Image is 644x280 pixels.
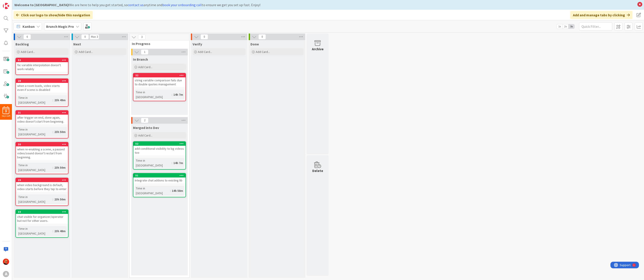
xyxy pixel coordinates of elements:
[18,210,68,213] div: 33
[135,90,172,99] div: Time in [GEOGRAPHIC_DATA]
[16,210,68,224] div: 33chat visible for organizer/operator but not for other users.
[133,174,186,183] div: 51Integrate chat addons to existing lib
[53,129,67,134] div: 23h 50m
[16,111,68,124] div: 31after trigger on end, done again, video doesn't start from beginning.
[16,79,68,93] div: 28when a room loads, video starts even if scene is disabled
[23,2,24,5] div: 1
[16,79,68,83] div: 28
[16,142,68,146] div: 30
[128,3,144,7] a: contact us
[16,214,68,224] div: chat visible for organizer/operator but not for other users.
[16,58,68,72] div: 53fix: variable interpolation doesn't work reliably
[135,74,186,77] div: 32
[53,229,53,233] span: :
[5,110,7,113] span: 9
[138,65,152,69] span: Add Card...
[16,146,68,160] div: when re-enabling a scene, a paused video/sound doesn't restart from beginning.
[23,24,35,29] span: Kanban
[141,118,148,123] span: 2
[172,161,172,165] span: :
[14,2,635,7] div: We are here to help you get started, so anytime and to ensure we get you set up fast. Enjoy!
[16,210,68,214] div: 33
[53,197,53,202] span: :
[133,77,186,87] div: string variable comparison fails due to double quotes management
[16,62,68,72] div: fix: variable interpolation doesn't work reliably
[138,133,152,137] span: Add Card...
[133,146,186,155] div: add conditional visibility to bg videos too
[17,194,53,204] div: Time in [GEOGRAPHIC_DATA]
[170,188,171,193] span: :
[250,42,259,46] span: Done
[135,174,186,177] div: 51
[579,22,612,30] input: Quick Filter...
[198,50,212,54] span: Add Card...
[172,92,172,97] span: :
[138,34,146,40] span: 3
[18,143,68,146] div: 30
[15,58,68,75] a: 53fix: variable interpolation doesn't work reliably
[17,95,53,105] div: Time in [GEOGRAPHIC_DATA]
[162,3,202,7] a: book your onboarding call
[91,36,98,38] div: Max 3
[563,24,568,29] span: 2x
[132,41,184,46] span: In Progress
[133,177,186,183] div: Integrate chat addons to existing lib
[18,179,68,182] div: 29
[15,42,29,46] span: Backlog
[16,83,68,93] div: when a room loads, video starts even if scene is disabled
[16,142,68,160] div: 30when re-enabling a scene, a paused video/sound doesn't restart from beginning.
[53,197,67,202] div: 23h 50m
[21,50,35,54] span: Add Card...
[172,161,184,165] div: 14h 7m
[17,127,53,137] div: Time in [GEOGRAPHIC_DATA]
[15,142,68,174] a: 30when re-enabling a scene, a paused video/sound doesn't restart from beginning.Time in [GEOGRAPH...
[3,271,9,277] div: A
[79,50,93,54] span: Add Card...
[18,111,68,114] div: 31
[16,115,68,124] div: after trigger on end, done again, video doesn't start from beginning.
[81,34,89,39] span: 0
[135,186,170,196] div: Time in [GEOGRAPHIC_DATA]
[133,125,159,130] span: Merged into Dev
[13,11,93,19] div: Click our logo to show/hide this navigation
[570,11,633,19] div: Add and manage tabs by clicking
[15,209,68,238] a: 33chat visible for organizer/operator but not for other users.Time in [GEOGRAPHIC_DATA]:23h 48m
[53,165,53,170] span: :
[312,46,324,52] div: Archive
[9,1,20,6] span: Support
[135,158,172,168] div: Time in [GEOGRAPHIC_DATA]
[23,34,31,39] span: 6
[53,98,53,103] span: :
[133,142,186,155] div: 52add conditional visibility to bg videos too
[14,3,69,7] b: Welcome to [GEOGRAPHIC_DATA]!
[53,229,67,233] div: 23h 48m
[133,73,186,87] div: 32string variable comparison fails due to double quotes management
[133,141,186,170] a: 52add conditional visibility to bg videos tooTime in [GEOGRAPHIC_DATA]:14h 7m
[17,226,53,236] div: Time in [GEOGRAPHIC_DATA]
[135,142,186,145] div: 52
[18,59,68,62] div: 53
[16,178,68,182] div: 29
[53,165,67,170] div: 23h 50m
[53,98,67,103] div: 23h 49m
[18,79,68,82] div: 28
[73,42,81,46] span: Next
[172,92,184,97] div: 14h 7m
[15,110,68,138] a: 31after trigger on end, done again, video doesn't start from beginning.Time in [GEOGRAPHIC_DATA]:...
[46,24,74,29] b: Brunch Magic Pro
[193,42,202,46] span: Verify
[133,174,186,177] div: 51
[16,111,68,115] div: 31
[3,3,9,9] img: Visit kanbanzone.com
[141,49,148,55] span: 1
[258,34,266,39] span: 0
[15,178,68,206] a: 29when video background is default, video starts before they tap to enterTime in [GEOGRAPHIC_DATA...
[133,73,186,101] a: 32string variable comparison fails due to double quotes managementTime in [GEOGRAPHIC_DATA]:14h 7m
[133,73,186,77] div: 32
[133,142,186,146] div: 52
[16,178,68,192] div: 29when video background is default, video starts before they tap to enter
[3,259,9,265] img: CP
[557,24,563,29] span: 1x
[312,168,323,173] div: Delete
[568,24,574,29] span: 3x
